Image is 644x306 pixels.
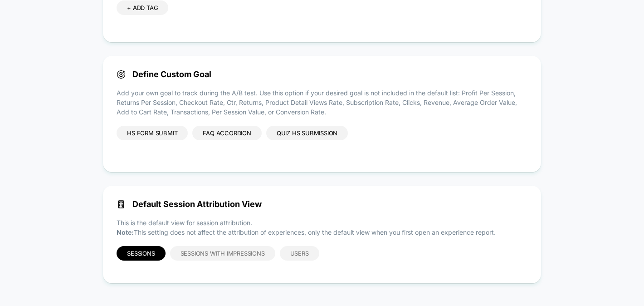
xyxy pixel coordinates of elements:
span: Define Custom Goal [117,69,527,79]
span: + ADD TAG [127,4,158,11]
div: HS Form Submit [117,126,188,140]
div: FAQ accordion [192,126,261,140]
p: This is the default view for session attribution. This setting does not affect the attribution of... [117,218,527,237]
span: Users [290,250,309,257]
p: Add your own goal to track during the A/B test. Use this option if your desired goal is not inclu... [117,88,527,117]
span: Default Session Attribution View [117,199,527,209]
div: Quiz HS Submission [266,126,348,140]
span: Sessions [127,250,155,257]
strong: Note: [117,228,134,236]
span: Sessions with Impressions [181,250,265,257]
